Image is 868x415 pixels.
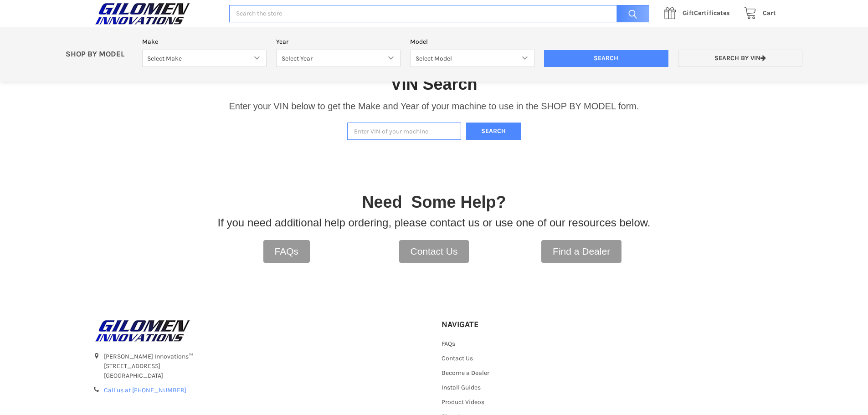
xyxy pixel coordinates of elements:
[442,319,543,330] h5: Navigate
[61,50,138,59] p: SHOP BY MODEL
[442,384,481,391] a: Install Guides
[763,9,776,17] span: Cart
[263,240,310,263] a: FAQs
[229,99,639,113] p: Enter your VIN below to get the Make and Year of your machine to use in the SHOP BY MODEL form.
[442,340,455,348] a: FAQs
[104,386,186,394] a: Call us at [PHONE_NUMBER]
[142,37,267,46] label: Make
[92,319,427,342] a: GILOMEN INNOVATIONS
[678,50,802,67] a: Search by VIN
[541,240,621,263] a: Find a Dealer
[442,369,489,377] a: Become a Dealer
[229,5,649,23] input: Search the store
[390,74,477,94] h1: VIN Search
[347,123,461,140] input: Enter VIN of your machine
[612,5,649,23] input: Search
[92,2,193,25] img: GILOMEN INNOVATIONS
[92,319,193,342] img: GILOMEN INNOVATIONS
[739,8,776,19] a: Cart
[399,240,469,263] a: Contact Us
[466,123,521,140] button: Search
[362,190,506,215] p: Need Some Help?
[92,2,220,25] a: GILOMEN INNOVATIONS
[104,352,426,380] address: [PERSON_NAME] Innovations™ [STREET_ADDRESS] [GEOGRAPHIC_DATA]
[442,398,484,406] a: Product Videos
[683,9,694,17] span: Gift
[659,8,739,19] a: GiftCertificates
[683,9,729,17] span: Certificates
[276,37,401,46] label: Year
[410,37,534,46] label: Model
[442,354,473,362] a: Contact Us
[218,215,651,231] p: If you need additional help ordering, please contact us or use one of our resources below.
[544,50,668,67] input: Search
